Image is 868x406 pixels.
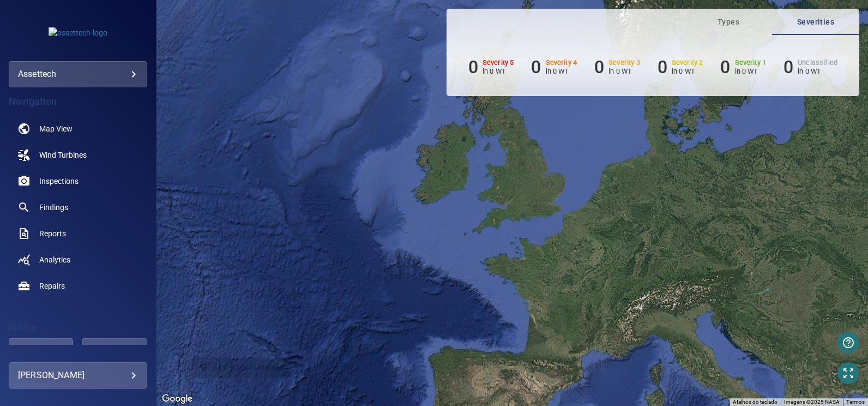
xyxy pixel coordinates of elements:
[9,322,147,333] h4: Filters
[546,59,577,67] h6: Severity 4
[8,338,73,365] button: Apply
[784,399,840,405] span: Imagens ©2025 NASA
[483,59,514,67] h6: Severity 5
[735,67,767,75] p: in 0 WT
[468,57,514,77] li: Severity 5
[9,142,147,168] a: windturbines noActive
[9,194,147,220] a: findings noActive
[9,273,147,299] a: repairs noActive
[39,123,73,134] span: Map View
[9,168,147,194] a: inspections noActive
[82,338,147,365] button: Reset
[9,116,147,142] a: map noActive
[18,65,138,83] div: assettech
[720,57,730,77] h6: 0
[783,57,793,77] h6: 0
[39,228,66,239] span: Reports
[672,59,703,67] h6: Severity 2
[39,202,68,213] span: Findings
[608,59,640,67] h6: Severity 3
[159,392,195,406] img: Google
[39,280,65,291] span: Repairs
[39,254,70,265] span: Analytics
[658,57,703,77] li: Severity 2
[720,57,766,77] li: Severity 1
[22,344,59,358] span: Apply
[95,344,133,358] span: Reset
[159,392,195,406] a: Abrir esta área no Google Maps (abre uma nova janela)
[594,57,604,77] h6: 0
[39,150,87,160] span: Wind Turbines
[9,96,147,107] h4: Navigation
[9,61,147,87] div: assettech
[18,367,138,384] div: [PERSON_NAME]
[735,59,767,67] h6: Severity 1
[49,27,107,38] img: assettech-logo
[691,15,765,29] span: Types
[846,399,865,405] a: Termos (abre em uma nova guia)
[9,247,147,273] a: analytics noActive
[779,15,853,29] span: Severities
[531,57,541,77] h6: 0
[658,57,667,77] h6: 0
[798,67,837,75] p: in 0 WT
[39,176,79,187] span: Inspections
[672,67,703,75] p: in 0 WT
[531,57,577,77] li: Severity 4
[608,67,640,75] p: in 0 WT
[483,67,514,75] p: in 0 WT
[546,67,577,75] p: in 0 WT
[9,220,147,247] a: reports noActive
[783,57,837,77] li: Severity Unclassified
[798,59,837,67] h6: Unclassified
[733,398,777,406] button: Atalhos do teclado
[468,57,478,77] h6: 0
[594,57,640,77] li: Severity 3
